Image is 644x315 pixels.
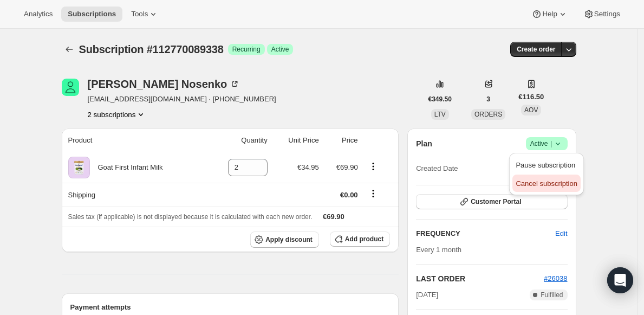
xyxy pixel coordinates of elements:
[265,235,313,244] span: Apply discount
[68,10,116,18] span: Subscriptions
[516,179,577,188] span: Cancel subscription
[61,7,122,22] button: Subscriptions
[510,42,562,57] button: Create order
[345,235,383,243] span: Add product
[518,92,544,102] span: €116.50
[512,175,580,192] button: Cancel subscription
[517,45,555,54] span: Create order
[88,79,240,89] div: [PERSON_NAME] Nosenko
[17,7,59,22] button: Analytics
[70,302,391,313] h2: Payment attempts
[322,128,361,152] th: Price
[416,194,567,209] button: Customer Portal
[416,228,555,239] h2: FREQUENCY
[474,111,502,118] span: ORDERS
[549,225,574,242] button: Edit
[323,213,344,221] span: €69.90
[542,10,557,18] span: Help
[271,128,322,152] th: Unit Price
[131,10,148,18] span: Tools
[530,138,563,149] span: Active
[486,95,490,104] span: 3
[24,10,53,18] span: Analytics
[271,45,289,54] span: Active
[544,273,567,284] button: #26038
[232,45,261,54] span: Recurring
[90,162,163,173] div: Goat First Infant Milk
[512,156,580,173] button: Pause subscription
[250,232,319,248] button: Apply discount
[336,163,358,171] span: €69.90
[125,7,165,22] button: Tools
[516,161,575,169] span: Pause subscription
[62,128,207,152] th: Product
[330,232,390,247] button: Add product
[416,246,461,254] span: Every 1 month
[480,92,497,107] button: 3
[541,291,563,299] span: Fulfilled
[207,128,271,152] th: Quantity
[297,163,319,171] span: €34.95
[416,273,544,284] h2: LAST ORDER
[416,163,458,174] span: Created Date
[428,95,452,104] span: €349.50
[62,79,79,96] span: Vladimir Nosenko
[79,43,224,55] span: Subscription #112770089338
[577,7,627,22] button: Settings
[68,157,90,178] img: product img
[471,197,521,206] span: Customer Portal
[340,191,358,199] span: €0.00
[88,109,147,120] button: Product actions
[416,138,432,149] h2: Plan
[555,228,567,239] span: Edit
[434,111,446,118] span: LTV
[416,290,438,300] span: [DATE]
[524,106,538,114] span: AOV
[544,274,567,282] a: #26038
[365,188,382,200] button: Shipping actions
[68,213,313,221] span: Sales tax (if applicable) is not displayed because it is calculated with each new order.
[607,267,633,293] div: Open Intercom Messenger
[365,160,382,172] button: Product actions
[88,94,276,105] span: [EMAIL_ADDRESS][DOMAIN_NAME] · [PHONE_NUMBER]
[525,7,574,22] button: Help
[550,139,552,148] span: |
[62,42,77,57] button: Subscriptions
[422,92,458,107] button: €349.50
[594,10,620,18] span: Settings
[62,183,207,207] th: Shipping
